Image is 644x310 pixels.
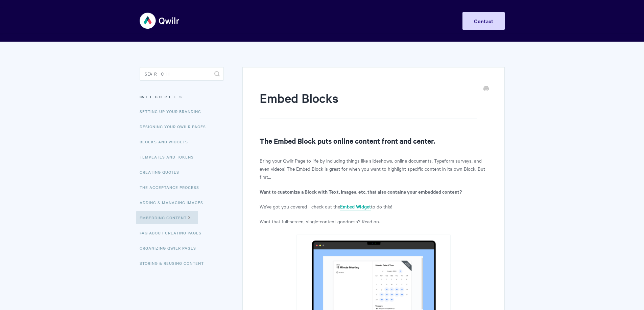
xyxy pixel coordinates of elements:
a: Designing Your Qwilr Pages [140,120,211,133]
img: Qwilr Help Center [140,8,180,33]
b: Want to customize a Block with Text, Images, etc, that also contains your embedded content? [260,188,462,195]
a: Contact [462,12,505,30]
a: Storing & Reusing Content [140,256,209,270]
a: Templates and Tokens [140,150,199,164]
p: We've got you covered - check out the to do this! [260,202,487,210]
a: Organizing Qwilr Pages [140,241,201,255]
a: The Acceptance Process [140,180,204,194]
a: Creating Quotes [140,165,184,179]
a: Adding & Managing Images [140,196,208,209]
h3: Categories [140,91,224,103]
input: Search [140,67,224,81]
a: Embedding Content [136,211,198,224]
p: Want that full-screen, single-content goodness? Read on. [260,217,487,225]
a: Print this Article [483,85,489,93]
a: Embed Widget [340,203,371,210]
a: Setting up your Branding [140,105,206,118]
h1: Embed Blocks [260,89,477,118]
a: Blocks and Widgets [140,135,193,148]
a: FAQ About Creating Pages [140,226,207,239]
h2: The Embed Block puts online content front and center. [260,135,487,146]
p: Bring your Qwilr Page to life by including things like slideshows, online documents, Typeform sur... [260,157,487,181]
